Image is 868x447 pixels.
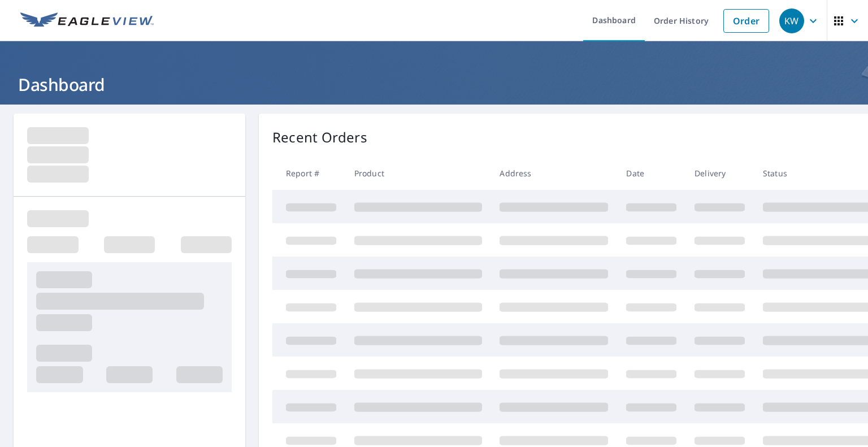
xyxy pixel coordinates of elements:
th: Delivery [685,157,754,190]
img: EV Logo [20,12,154,29]
div: KW [779,8,804,33]
a: Order [723,9,769,33]
h1: Dashboard [14,73,854,96]
th: Address [491,157,617,190]
th: Report # [272,157,345,190]
th: Date [617,157,685,190]
p: Recent Orders [272,127,367,147]
th: Product [345,157,491,190]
